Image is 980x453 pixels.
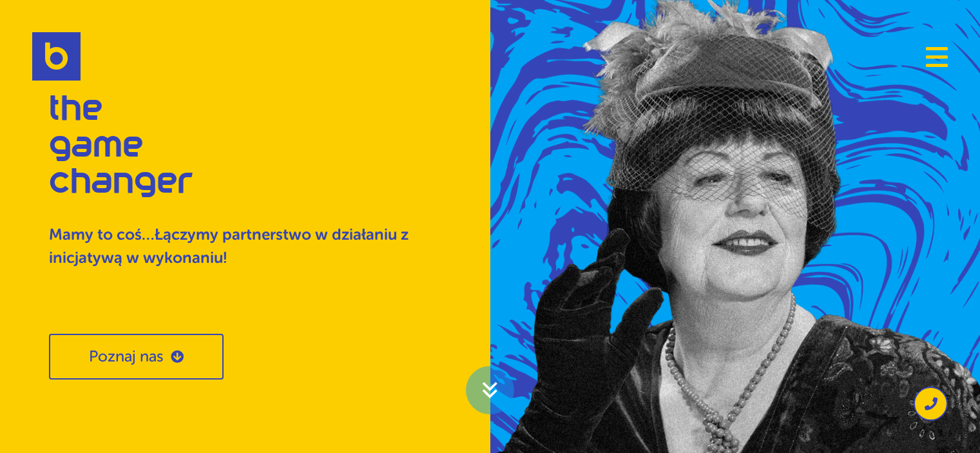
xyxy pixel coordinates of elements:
[49,334,224,380] a: Poznaj nas
[49,226,408,266] strong: Mamy to coś…Łączymy partnerstwo w działaniu z inicjatywą w wykonaniu!
[32,32,81,81] img: Brandoo Group
[926,46,948,67] button: Navigation
[49,92,421,201] h1: the game changer
[89,348,164,365] span: Poznaj nas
